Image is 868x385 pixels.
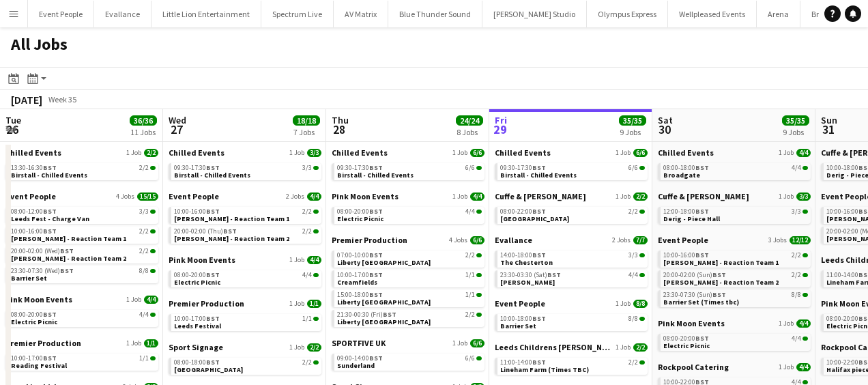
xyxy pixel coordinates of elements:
div: Event People1 Job8/810:00-18:00BST8/8Barrier Set [495,298,648,342]
span: 1 Job [779,363,794,371]
span: BST [712,290,726,299]
span: BST [532,358,546,367]
div: Evallance2 Jobs7/714:00-18:00BST3/3The Chesterton23:30-03:30 (Sat)BST4/4[PERSON_NAME] [495,235,648,298]
span: 8/8 [792,291,801,298]
a: Pink Moon Events1 Job4/4 [5,294,158,304]
span: 4/4 [796,319,811,328]
span: 1 Job [616,343,631,352]
a: Premier Production1 Job1/1 [169,298,321,309]
span: BST [532,207,546,216]
span: Creamfields [337,278,377,287]
span: 20:00-02:00 (Sun) [663,272,726,279]
span: 2/2 [628,359,638,366]
div: Cuffe & [PERSON_NAME]1 Job2/208:00-22:00BST2/2[GEOGRAPHIC_DATA] [495,191,648,235]
a: Event People1 Job8/8 [495,298,648,309]
span: 10:00-16:00 [663,252,709,259]
a: Event People3 Jobs12/12 [658,235,811,245]
a: 14:00-18:00BST3/3The Chesterton [500,251,645,266]
a: Premier Production4 Jobs6/6 [332,235,484,245]
a: Premier Production1 Job1/1 [5,338,158,348]
span: 7/7 [633,236,648,244]
span: Event People [169,191,219,201]
span: BST [43,354,57,362]
span: BST [695,251,709,259]
button: Event People [28,1,94,27]
span: 1 Job [126,339,141,347]
span: 2/2 [302,208,312,215]
a: Chilled Events1 Job6/6 [495,147,648,158]
span: 1/1 [307,300,321,308]
span: Cuffe & Taylor [658,191,749,201]
a: 20:00-02:00 (Sun)BST2/2[PERSON_NAME] - Reaction Team 2 [663,270,808,286]
div: Premier Production4 Jobs6/607:00-10:00BST2/2Liberty [GEOGRAPHIC_DATA]10:00-17:00BST1/1Creamfields... [332,235,484,338]
span: 1 Job [779,319,794,328]
span: 11:00-14:00 [500,359,546,366]
span: Barrier Set [500,322,536,330]
span: 1 Job [289,300,304,308]
span: Pink Moon Events [658,318,725,328]
span: BST [532,314,546,323]
div: Chilled Events1 Job6/609:30-17:30BST6/6Birstall - Chilled Events [332,147,484,191]
span: BST [695,163,709,172]
span: 08:00-12:00 [11,208,57,215]
a: 08:00-20:00BST4/4Electric Picnic [663,334,808,350]
span: BST [206,163,220,172]
span: 08:00-20:00 [174,272,220,279]
div: Chilled Events1 Job3/309:30-17:30BST3/3Birstall - Chilled Events [169,147,321,191]
a: 10:00-17:00BST1/1Creamfields [337,270,482,286]
span: 6/6 [470,339,484,347]
span: 1 Job [289,256,304,264]
a: Event People4 Jobs15/15 [5,191,158,201]
span: Coldplay - Reaction Team 1 [174,214,289,223]
span: 09:30-17:30 [337,165,383,171]
span: 1 Job [779,192,794,201]
a: 10:00-16:00BST2/2[PERSON_NAME] - Reaction Team 1 [11,227,156,242]
span: BST [206,207,220,216]
span: Pink Moon Events [169,255,235,265]
span: BST [43,227,57,236]
span: 2/2 [465,252,475,259]
span: 1/1 [302,315,312,322]
div: Premier Production1 Job1/110:00-17:00BST1/1Leeds Festival [169,298,321,342]
span: 4/4 [307,192,321,201]
span: Barrier Set (Times tbc) [663,298,739,306]
a: 23:30-03:30 (Sat)BST4/4[PERSON_NAME] [500,270,645,286]
span: 2/2 [302,228,312,235]
div: SPORTFIVE UK1 Job6/609:00-14:00BST6/6Sunderland [332,338,484,382]
span: Liberty London [337,258,431,267]
span: 4/4 [628,272,638,279]
span: 6/6 [465,355,475,362]
span: Coldplay - Reaction Team 1 [11,234,126,243]
span: 4 Jobs [449,236,467,244]
span: 13:30-16:30 [11,165,57,171]
span: 4/4 [470,192,484,201]
span: BST [206,358,220,367]
span: Coldplay - Reaction Team 2 [663,278,779,287]
span: 4 Jobs [116,192,134,201]
span: BST [60,246,74,255]
span: BST [695,207,709,216]
span: 09:30-17:30 [500,165,546,171]
span: BST [712,270,726,279]
span: Birstall - Chilled Events [11,171,87,180]
span: 2/2 [302,359,312,366]
span: 08:00-18:00 [174,359,220,366]
button: Evallance [94,1,151,27]
span: 4/4 [302,272,312,279]
span: 2/2 [628,208,638,215]
a: 10:00-17:00BST1/1Reading Festival [11,354,156,369]
a: 07:00-10:00BST2/2Liberty [GEOGRAPHIC_DATA] [337,251,482,266]
span: 1 Job [616,300,631,308]
span: 12/12 [790,236,811,244]
span: 1 Job [126,149,141,157]
a: 23:30-07:30 (Wed)BST8/8Barrier Set [11,266,156,282]
span: 1 Job [289,343,304,352]
span: 1 Job [452,149,467,157]
span: 2/2 [633,192,648,201]
a: Chilled Events1 Job2/2 [5,147,158,158]
span: Sport Signage [169,342,223,352]
span: BST [43,310,57,319]
span: 1 Job [452,192,467,201]
span: 23:30-07:30 (Sun) [663,291,726,298]
span: BST [369,251,383,259]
